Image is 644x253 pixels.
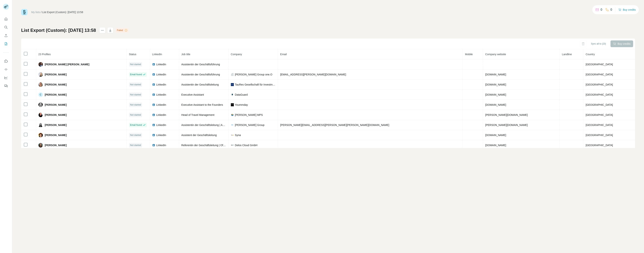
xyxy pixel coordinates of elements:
[591,42,606,45] span: Sync all to (23)
[45,133,67,137] span: [PERSON_NAME]
[130,73,142,76] span: Email found
[586,134,613,137] span: [GEOGRAPHIC_DATA]
[181,103,223,106] span: Executive Assistant to the Founders
[156,63,166,66] span: LinkedIn
[231,103,234,106] img: company-logo
[485,124,528,127] span: [PERSON_NAME][DOMAIN_NAME]
[485,83,506,86] span: [DOMAIN_NAME]
[99,27,105,33] button: actions
[485,103,506,106] span: [DOMAIN_NAME]
[586,144,613,147] span: [GEOGRAPHIC_DATA]
[38,143,43,147] img: Avatar
[156,103,166,107] span: LinkedIn
[38,92,43,97] div: C
[235,103,248,107] span: Yoummday
[586,63,613,66] span: [GEOGRAPHIC_DATA]
[280,53,287,56] span: Email
[235,83,276,86] span: TauRes Gesellschaft für Investmentberatung mbH
[586,124,613,127] span: [GEOGRAPHIC_DATA]
[38,123,43,127] img: Avatar
[485,93,506,96] span: [DOMAIN_NAME]
[156,83,166,86] span: LinkedIn
[586,103,613,106] span: [GEOGRAPHIC_DATA]
[588,41,609,47] button: Sync all to (23)
[38,62,43,67] img: Avatar
[231,53,242,56] span: Company
[235,73,272,76] span: [PERSON_NAME] Group one.O
[562,53,572,56] span: Landline
[181,124,245,127] span: Assistentin der Geschäftsleitung | Assistant to the CEO
[3,74,9,81] button: Dashboard
[45,83,67,86] span: [PERSON_NAME]
[601,7,602,12] p: 0
[586,83,613,86] span: [GEOGRAPHIC_DATA]
[3,24,9,31] button: Search
[3,66,9,73] button: Use Surfe API
[129,53,136,56] span: Status
[181,113,215,116] span: Head of Travel Management
[235,123,265,127] span: [PERSON_NAME] Group
[45,103,67,107] span: [PERSON_NAME]
[130,113,141,117] span: Not started
[42,10,83,14] div: List Export (Custom): [DATE] 13:58
[231,93,234,96] img: company-logo
[231,134,234,137] img: company-logo
[152,93,155,96] img: LinkedIn logo
[235,93,248,97] span: DataGuard
[152,63,155,66] img: LinkedIn logo
[181,53,190,56] span: Job title
[152,124,155,127] img: LinkedIn logo
[130,123,142,127] span: Email found
[485,53,506,56] span: Company website
[31,11,40,14] a: My lists
[181,93,204,96] span: Executive Assistant
[280,124,389,127] span: [PERSON_NAME][EMAIL_ADDRESS][PERSON_NAME][PERSON_NAME][DOMAIN_NAME]
[3,58,9,65] button: Use Surfe on LinkedIn
[586,73,613,76] span: [GEOGRAPHIC_DATA]
[38,103,43,107] img: Avatar
[586,93,613,96] span: [GEOGRAPHIC_DATA]
[235,113,263,117] span: [PERSON_NAME] MPS
[45,113,67,117] span: [PERSON_NAME]
[235,143,258,147] span: Delos Cloud GmbH
[181,134,217,137] span: Assistent der Geschäftsleitung
[156,133,166,137] span: LinkedIn
[156,113,166,117] span: LinkedIn
[3,32,9,39] button: Enrich CSV
[3,16,9,22] button: Quick start
[45,123,67,127] span: [PERSON_NAME]
[41,10,42,14] li: /
[156,93,166,97] span: LinkedIn
[3,83,9,89] button: Feedback
[610,7,612,12] p: 0
[152,103,155,106] img: LinkedIn logo
[45,73,67,76] span: [PERSON_NAME]
[152,53,162,56] span: LinkedIn
[38,133,43,137] img: Avatar
[485,144,506,147] span: [DOMAIN_NAME]
[280,73,346,76] span: [EMAIL_ADDRESS][PERSON_NAME][DOMAIN_NAME]
[21,9,28,15] img: Surfe Logo
[181,73,220,76] span: Assistentin der Geschäftsführung
[235,133,241,137] span: Syna
[231,83,234,86] img: company-logo
[152,144,155,147] img: LinkedIn logo
[130,83,141,86] span: Not started
[130,133,141,137] span: Not started
[3,40,9,47] button: My lists
[618,7,636,12] button: Buy credits
[130,144,141,147] span: Not started
[130,63,141,66] span: Not started
[231,144,234,147] img: company-logo
[485,73,506,76] span: [DOMAIN_NAME]
[231,113,234,116] img: company-logo
[231,124,234,127] img: company-logo
[156,123,166,127] span: LinkedIn
[38,53,51,56] span: 23 Profiles
[45,93,67,97] span: [PERSON_NAME]
[45,143,67,147] span: [PERSON_NAME]
[38,72,43,77] img: Avatar
[152,134,155,137] img: LinkedIn logo
[152,83,155,86] img: LinkedIn logo
[485,134,506,137] span: [DOMAIN_NAME]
